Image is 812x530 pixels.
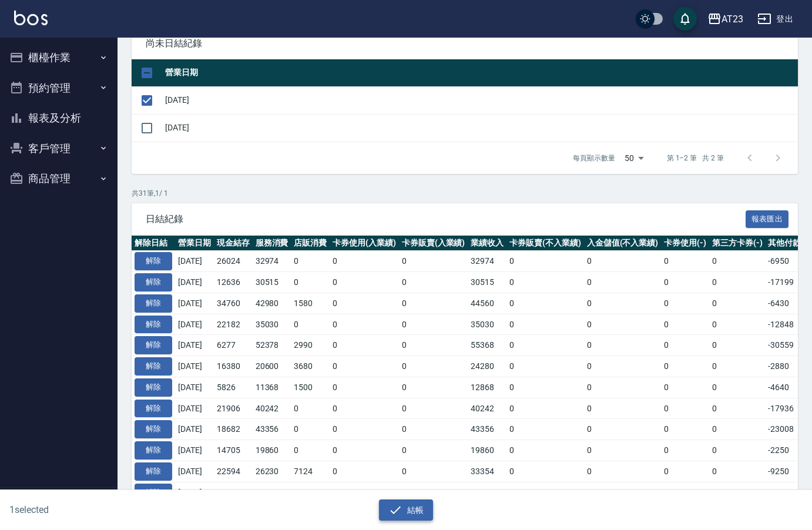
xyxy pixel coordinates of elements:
[468,314,506,335] td: 35030
[468,482,506,503] td: 30298
[253,377,291,398] td: 11368
[506,272,584,293] td: 0
[709,398,766,419] td: 0
[214,482,253,503] td: 19029
[709,236,766,251] th: 第三方卡券(-)
[175,335,214,356] td: [DATE]
[468,272,506,293] td: 30515
[291,272,330,293] td: 0
[584,461,662,482] td: 0
[399,293,468,314] td: 0
[661,356,709,377] td: 0
[135,294,172,313] button: 解除
[330,398,399,419] td: 0
[291,440,330,461] td: 0
[330,251,399,272] td: 0
[291,356,330,377] td: 3680
[253,272,291,293] td: 30515
[468,419,506,440] td: 43356
[175,377,214,398] td: [DATE]
[709,251,766,272] td: 0
[468,398,506,419] td: 40242
[253,314,291,335] td: 35030
[584,482,662,503] td: 0
[709,314,766,335] td: 0
[661,398,709,419] td: 0
[661,335,709,356] td: 0
[506,293,584,314] td: 0
[399,272,468,293] td: 0
[253,236,291,251] th: 服務消費
[506,377,584,398] td: 0
[5,103,113,133] button: 報表及分析
[135,441,172,459] button: 解除
[214,377,253,398] td: 5826
[253,440,291,461] td: 19860
[132,236,175,251] th: 解除日結
[253,419,291,440] td: 43356
[506,398,584,419] td: 0
[673,7,697,31] button: save
[330,293,399,314] td: 0
[584,314,662,335] td: 0
[330,236,399,251] th: 卡券使用(入業績)
[399,251,468,272] td: 0
[253,461,291,482] td: 26230
[661,440,709,461] td: 0
[468,236,506,251] th: 業績收入
[584,398,662,419] td: 0
[162,59,798,87] th: 營業日期
[330,335,399,356] td: 0
[9,502,201,517] h6: 1 selected
[661,419,709,440] td: 0
[291,335,330,356] td: 2990
[330,482,399,503] td: 0
[214,314,253,335] td: 22182
[5,163,113,194] button: 商品管理
[330,272,399,293] td: 0
[620,142,648,174] div: 50
[291,236,330,251] th: 店販消費
[214,440,253,461] td: 14705
[175,272,214,293] td: [DATE]
[135,357,172,375] button: 解除
[291,293,330,314] td: 1580
[661,314,709,335] td: 0
[468,461,506,482] td: 33354
[667,153,724,163] p: 第 1–2 筆 共 2 筆
[661,377,709,398] td: 0
[468,293,506,314] td: 44560
[584,335,662,356] td: 0
[584,419,662,440] td: 0
[253,356,291,377] td: 20600
[753,8,798,30] button: 登出
[506,335,584,356] td: 0
[379,499,434,521] button: 結帳
[175,356,214,377] td: [DATE]
[146,213,746,225] span: 日結紀錄
[175,314,214,335] td: [DATE]
[399,461,468,482] td: 0
[399,377,468,398] td: 0
[709,482,766,503] td: 0
[709,293,766,314] td: 0
[709,335,766,356] td: 0
[709,461,766,482] td: 0
[214,419,253,440] td: 18682
[399,398,468,419] td: 0
[214,236,253,251] th: 現金結存
[175,482,214,503] td: [DATE]
[399,335,468,356] td: 0
[709,356,766,377] td: 0
[399,314,468,335] td: 0
[14,11,48,25] img: Logo
[135,420,172,438] button: 解除
[468,440,506,461] td: 19860
[506,251,584,272] td: 0
[399,419,468,440] td: 0
[703,7,748,31] button: AT23
[5,73,113,103] button: 預約管理
[175,461,214,482] td: [DATE]
[5,42,113,73] button: 櫃檯作業
[661,482,709,503] td: 0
